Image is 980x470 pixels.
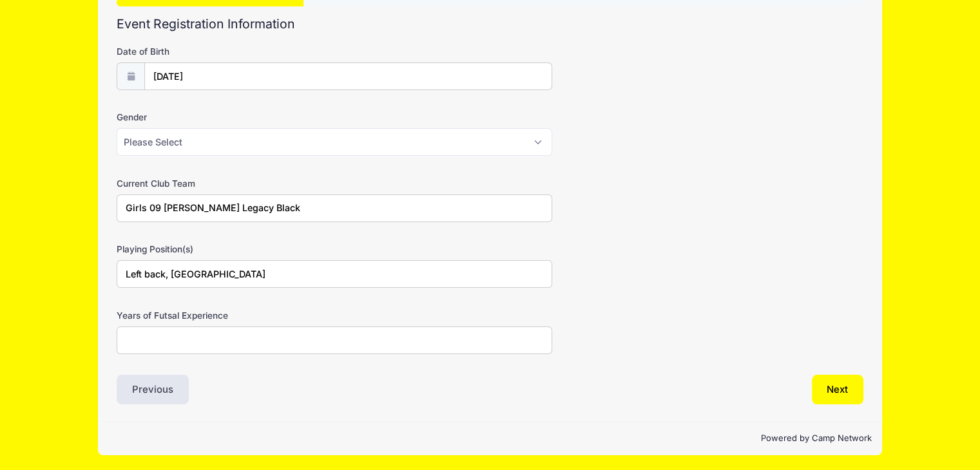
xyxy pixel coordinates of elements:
[108,432,872,445] p: Powered by Camp Network
[117,45,365,58] label: Date of Birth
[117,243,365,256] label: Playing Position(s)
[144,62,552,90] input: mm/dd/yyyy
[117,17,863,32] h2: Event Registration Information
[117,177,365,190] label: Current Club Team
[117,309,365,322] label: Years of Futsal Experience
[117,111,365,124] label: Gender
[812,375,864,404] button: Next
[117,375,189,404] button: Previous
